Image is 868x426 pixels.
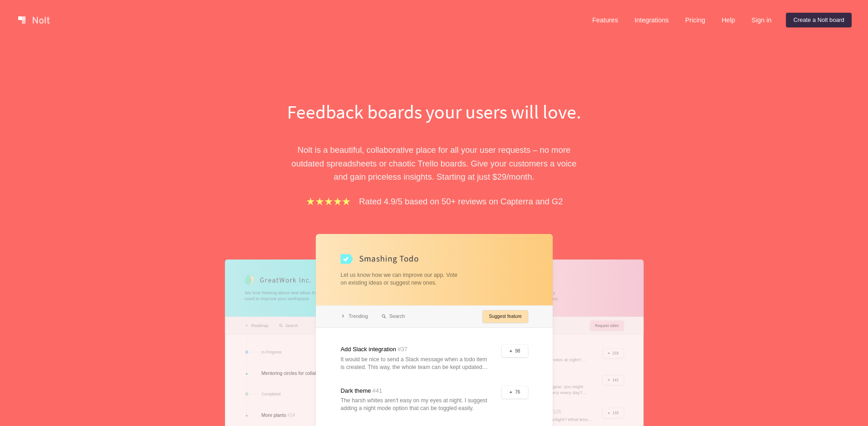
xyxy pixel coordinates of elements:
a: Help [714,13,743,27]
h1: Feedback boards your users will love. [277,99,591,125]
a: Create a Nolt board [786,13,852,27]
a: Sign in [744,13,779,27]
a: Features [585,13,626,27]
p: Rated 4.9/5 based on 50+ reviews on Capterra and G2 [359,195,563,208]
a: Integrations [627,13,676,27]
img: stars.b067e34983.png [305,196,352,207]
p: Nolt is a beautiful, collaborative place for all your user requests – no more outdated spreadshee... [277,143,591,183]
a: Pricing [678,13,713,27]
